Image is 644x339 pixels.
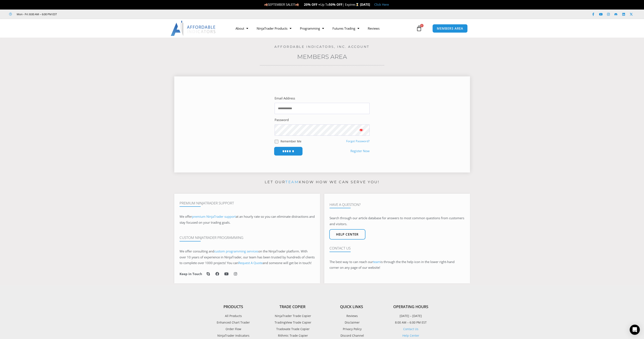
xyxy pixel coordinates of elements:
[322,305,381,309] h4: Quick Links
[277,333,308,338] span: Rithmic Trade Copier
[180,214,192,219] span: We offer
[180,214,315,225] span: at an hourly rate so you can eliminate distractions and stay focused on your trading goals.
[381,313,440,319] p: [DATE] – [DATE]
[180,249,258,253] span: We offer consulting and
[364,23,384,33] a: Reviews
[373,260,380,264] a: team
[217,333,249,338] span: NinjaTrader Indicators
[275,326,310,332] span: Tradovate Trade Copier
[329,2,342,7] strong: 50% OFF
[329,203,465,207] h4: Have A Question?
[238,261,263,265] a: Request A Quote
[231,23,415,33] nav: Menu
[360,2,370,7] strong: [DATE]
[322,320,381,325] a: Disclaimer
[263,305,322,309] h4: Trade Copier
[174,179,470,186] p: Let our know how we can serve you!
[274,45,370,49] a: Affordable Indicators, Inc. Account
[437,27,463,30] span: MEMBERS AREA
[16,12,57,17] span: Mon - Fri: 8:00 AM – 6:00 PM EST
[231,23,252,33] a: About
[204,305,263,309] h4: Products
[329,229,365,240] a: Help center
[339,333,364,338] span: Discord Channel
[263,313,322,319] a: NinjaTrader Trade Copier
[353,124,370,136] button: Show password
[381,305,440,309] h4: Operating Hours
[420,24,423,27] span: 0
[342,326,362,332] span: Privacy Policy
[336,233,359,236] span: Help center
[214,249,258,253] a: custom programming services
[171,21,216,36] img: LogoAI | Affordable Indicators – NinjaTrader
[374,2,389,7] a: Click Here
[263,333,322,338] a: Rithmic Trade Copier
[403,327,418,331] a: Contact Us
[295,3,299,6] img: 🍂
[204,333,263,338] a: NinjaTrader Indicators
[180,236,315,240] h4: Custom NinjaTrader Programming
[356,3,359,6] img: ⌛
[204,313,263,319] a: All Products
[226,326,241,332] span: Order Flow
[263,320,322,325] a: TradingView Trade Copier
[432,24,468,33] a: MEMBERS AREA
[322,333,381,338] a: Discord Channel
[217,320,250,325] span: Enhanced Chart Trader
[410,22,428,34] a: 0
[345,313,358,319] span: Reviews
[322,313,381,319] a: Reviews
[322,326,381,332] a: Privacy Policy
[274,313,311,319] span: NinjaTrader Trade Copier
[180,272,202,276] h6: Keep in Touch
[274,320,311,325] span: TradingView Trade Copier
[304,2,320,7] strong: 20% OFF +
[630,325,640,335] div: Open Intercom Messenger
[280,139,301,143] label: Remember Me
[263,326,322,332] a: Tradovate Trade Copier
[329,259,465,271] p: The best way to can reach our is through the the help icon in the lower right-hand corner on any ...
[180,201,315,205] h4: Premium NinjaTrader Support
[275,117,289,123] label: Password
[225,313,242,319] span: All Products
[252,23,296,33] a: NinjaTrader Products
[63,12,126,16] iframe: Customer reviews powered by Trustpilot
[264,3,268,6] img: 🍂
[328,23,364,33] a: Futures Trading
[329,215,465,227] p: Search through our article database for answers to most common questions from customers and visit...
[402,333,419,338] a: Help Center
[275,95,295,101] label: Email Address
[381,320,440,325] p: 8:00 AM – 6:00 PM EST
[204,326,263,332] a: Order Flow
[192,214,236,219] a: premium NinjaTrader support
[296,23,328,33] a: Programming
[329,246,465,250] h4: Contact Us
[180,249,315,265] span: on the NinjaTrader platform. With over 10 years of experience in NinjaTrader, our team has been t...
[204,320,263,325] a: Enhanced Chart Trader
[350,148,370,154] a: Register Now
[346,139,370,143] a: Forgot Password?
[344,320,360,325] span: Disclaimer
[264,2,360,7] span: SEPTEMBER SALE!!! Up To | Expires
[297,53,347,60] a: Members Area
[285,180,299,184] a: team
